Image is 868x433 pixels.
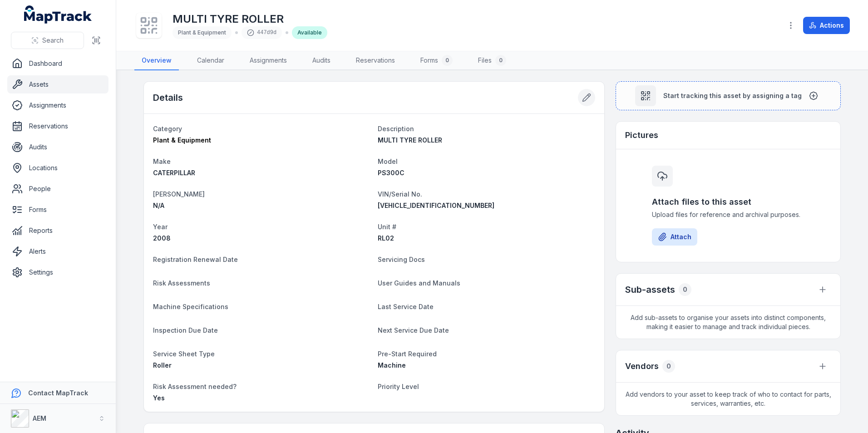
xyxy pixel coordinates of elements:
[378,350,437,358] span: Pre-Start Required
[190,51,232,70] a: Calendar
[616,81,841,110] button: Start tracking this asset by assigning a tag
[7,117,108,135] a: Reservations
[378,169,404,177] span: PS300C
[378,157,398,165] span: Model
[305,51,338,70] a: Audits
[153,91,183,104] h2: Details
[7,201,108,219] a: Forms
[378,326,449,334] span: Next Service Due Date
[7,96,108,114] a: Assignments
[242,26,282,39] div: 447d9d
[7,180,108,198] a: People
[173,12,327,26] h1: MULTI TYRE ROLLER
[378,361,406,369] span: Machine
[153,202,164,209] span: N/A
[679,283,691,296] div: 0
[7,138,108,156] a: Audits
[28,389,88,397] strong: Contact MapTrack
[662,360,675,373] div: 0
[413,51,460,70] a: Forms0
[625,129,658,142] h3: Pictures
[803,17,850,34] button: Actions
[7,159,108,177] a: Locations
[471,51,513,70] a: Files0
[153,326,218,334] span: Inspection Due Date
[652,210,804,219] span: Upload files for reference and archival purposes.
[153,279,210,287] span: Risk Assessments
[663,91,802,100] span: Start tracking this asset by assigning a tag
[378,279,460,287] span: User Guides and Manuals
[153,394,165,402] span: Yes
[616,383,840,415] span: Add vendors to your asset to keep track of who to contact for parts, services, warranties, etc.
[378,136,442,144] span: MULTI TYRE ROLLER
[153,136,211,144] span: Plant & Equipment
[11,32,84,49] button: Search
[153,125,182,133] span: Category
[378,383,419,390] span: Priority Level
[134,51,179,70] a: Overview
[7,263,108,281] a: Settings
[178,29,226,36] span: Plant & Equipment
[652,228,697,246] button: Attach
[495,55,506,66] div: 0
[153,303,228,310] span: Machine Specifications
[153,169,195,177] span: CATERPILLAR
[378,256,425,263] span: Servicing Docs
[42,36,64,45] span: Search
[153,256,238,263] span: Registration Renewal Date
[33,414,46,422] strong: AEM
[652,196,804,208] h3: Attach files to this asset
[153,190,205,198] span: [PERSON_NAME]
[153,350,215,358] span: Service Sheet Type
[625,283,675,296] h2: Sub-assets
[153,383,237,390] span: Risk Assessment needed?
[24,5,92,24] a: MapTrack
[378,223,396,231] span: Unit #
[378,303,434,310] span: Last Service Date
[7,54,108,73] a: Dashboard
[378,234,394,242] span: RL02
[625,360,659,373] h3: Vendors
[442,55,453,66] div: 0
[378,125,414,133] span: Description
[616,306,840,339] span: Add sub-assets to organise your assets into distinct components, making it easier to manage and t...
[349,51,402,70] a: Reservations
[153,361,172,369] span: Roller
[242,51,294,70] a: Assignments
[153,157,171,165] span: Make
[378,190,422,198] span: VIN/Serial No.
[7,242,108,261] a: Alerts
[7,221,108,240] a: Reports
[153,223,168,231] span: Year
[292,26,327,39] div: Available
[153,234,171,242] span: 2008
[378,202,494,209] span: [VEHICLE_IDENTIFICATION_NUMBER]
[7,75,108,93] a: Assets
